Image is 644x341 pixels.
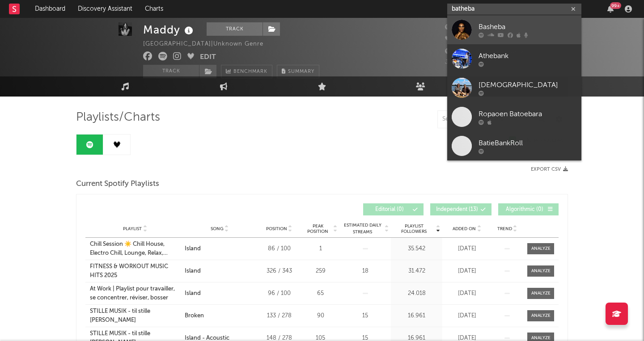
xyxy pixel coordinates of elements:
span: Trend [497,226,512,232]
span: Editorial ( 0 ) [369,207,410,212]
input: Search Playlists/Charts [437,110,549,128]
div: [DATE] [445,244,489,253]
span: Song [211,226,224,232]
div: 31.472 [393,267,440,276]
div: [DATE] [445,267,489,276]
button: 99+ [607,5,614,13]
div: 86 / 100 [259,244,299,253]
button: Track [143,65,199,78]
button: Track [207,22,263,36]
div: [DATE] [445,312,489,320]
div: 259 [304,267,337,276]
span: Playlists/Charts [76,112,160,123]
div: Island [185,289,201,298]
span: 715 [445,37,465,42]
button: Edit [200,52,216,63]
a: FITNESS & WORKOUT MUSIC HITS 2025 [90,262,180,280]
span: Benchmark [233,67,267,77]
div: 35.542 [393,244,440,253]
div: Basheba [479,21,577,32]
span: Summary [288,69,314,74]
div: Island [185,267,201,276]
div: 24.018 [393,289,440,298]
div: [DEMOGRAPHIC_DATA] [479,80,577,90]
div: 1 [304,244,337,253]
button: Summary [277,65,319,78]
a: Ropaoen Batoebara [447,102,581,131]
div: 326 / 343 [259,267,299,276]
div: 99 + [610,2,621,9]
div: 16.961 [393,312,440,320]
div: 96 / 100 [259,289,299,298]
a: STILLE MUSIK - til stille [PERSON_NAME] [90,307,180,324]
div: [GEOGRAPHIC_DATA] | Unknown Genre [143,39,274,50]
div: [DATE] [445,289,489,298]
span: 2.252 [445,25,471,30]
div: BatieBankRoll [479,138,577,148]
div: 18 [342,267,389,276]
button: Editorial(0) [363,203,424,215]
span: Algorithmic ( 0 ) [504,207,545,212]
span: Peak Position [304,223,332,234]
span: Estimated Daily Streams [342,222,383,236]
div: Ropaoen Batoebara [479,109,577,119]
a: Chill Session ☀️ Chill House, Electro Chill, Lounge, Relax, Apero Chill Mix Summer Electro, Soirée [90,240,180,257]
span: 27.134 Monthly Listeners [445,49,530,55]
div: Island [185,244,201,253]
span: Playlist [123,226,142,232]
button: Algorithmic(0) [498,203,559,215]
span: Position [266,226,287,232]
a: Benchmark [221,65,272,78]
input: Search for artists [447,4,581,15]
a: Basheba [447,15,581,44]
button: Export CSV [531,167,568,172]
div: Athebank [479,51,577,61]
button: Independent(13) [430,203,491,215]
span: Current Spotify Playlists [76,179,159,189]
a: At Work | Playlist pour travailler, se concentrer, réviser, bosser [90,285,180,302]
div: Maddy [143,22,195,37]
span: Jump Score: 44.1 [445,59,497,65]
span: Playlist Followers [393,223,435,234]
a: BatieBankRoll [447,131,581,160]
div: 65 [304,289,337,298]
a: [DEMOGRAPHIC_DATA] [447,73,581,102]
div: 133 / 278 [259,312,299,320]
span: Independent ( 13 ) [436,207,478,212]
div: 90 [304,312,337,320]
span: Added On [453,226,476,232]
a: Athebank [447,44,581,73]
div: Broken [185,312,204,320]
div: 15 [342,312,389,320]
